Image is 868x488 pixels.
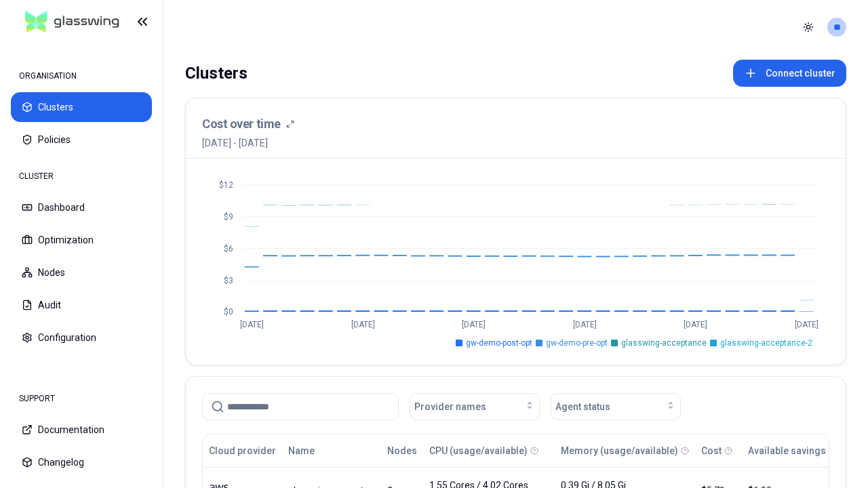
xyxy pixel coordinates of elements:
[733,60,846,87] button: Connect cluster
[11,125,152,155] button: Policies
[11,323,152,352] button: Configuration
[720,338,812,348] span: glasswing-acceptance-2
[795,320,818,329] tspan: [DATE]
[288,437,315,464] button: Name
[11,415,152,445] button: Documentation
[185,60,248,87] div: Clusters
[11,225,152,255] button: Optimization
[11,92,152,122] button: Clusters
[701,437,722,464] button: Cost
[429,437,528,464] button: CPU (usage/available)
[387,437,417,464] button: Nodes
[351,320,375,329] tspan: [DATE]
[11,192,152,222] button: Dashboard
[11,163,152,190] div: CLUSTER
[466,338,532,348] span: gw-demo-post-opt
[561,437,678,464] button: Memory (usage/available)
[551,393,681,420] button: Agent status
[20,6,125,38] img: GlassWing
[410,393,540,420] button: Provider names
[414,400,486,413] span: Provider names
[555,400,610,413] span: Agent status
[219,180,233,190] tspan: $12
[11,62,152,89] div: ORGANISATION
[11,258,152,287] button: Nodes
[202,115,281,134] h3: Cost over time
[209,437,276,464] button: Cloud provider
[224,276,233,285] tspan: $3
[462,320,486,329] tspan: [DATE]
[546,338,608,348] span: gw-demo-pre-opt
[224,212,233,222] tspan: $9
[573,320,597,329] tspan: [DATE]
[11,385,152,412] div: SUPPORT
[11,290,152,320] button: Audit
[11,447,152,477] button: Changelog
[240,320,264,329] tspan: [DATE]
[684,320,707,329] tspan: [DATE]
[748,437,826,464] button: Available savings
[224,244,233,253] tspan: $6
[224,307,233,317] tspan: $0
[621,338,707,348] span: glasswing-acceptance
[202,136,294,150] span: [DATE] - [DATE]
